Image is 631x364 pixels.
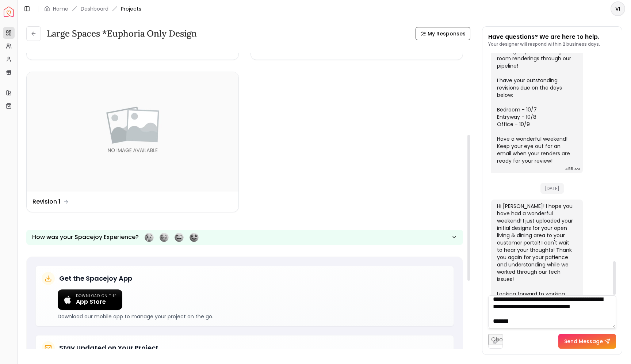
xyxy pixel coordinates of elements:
[416,27,470,40] button: My Responses
[558,334,616,349] button: Send Message
[64,296,72,304] img: Apple logo
[488,33,600,41] p: Have questions? We are here to help.
[44,5,141,12] nav: breadcrumb
[428,30,466,37] span: My Responses
[565,165,580,172] div: 4:55 AM
[611,1,625,16] button: VI
[59,273,132,284] h5: Get the Spacejoy App
[4,7,14,17] a: Spacejoy
[81,5,108,12] a: Dashboard
[540,183,564,194] span: [DATE]
[121,5,141,12] span: Projects
[488,41,600,47] p: Your designer will respond within 2 business days.
[53,5,68,12] a: Home
[27,72,238,191] img: Revision 1
[58,289,122,310] a: Download on the App Store
[47,28,197,39] h3: Large Spaces *Euphoria Only design
[611,2,624,15] span: VI
[58,313,448,320] p: Download our mobile app to manage your project on the go.
[32,197,60,206] dd: Revision 1
[4,7,14,17] img: Spacejoy Logo
[76,294,116,299] span: Download on the
[26,230,463,245] button: How was your Spacejoy Experience?Feeling terribleFeeling badFeeling goodFeeling awesome
[497,11,575,164] div: Hi [PERSON_NAME]! Happy [DATE]! Thanks so much for understanding! Our team is working to push the...
[59,343,158,353] h5: Stay Updated on Your Project
[497,202,575,312] div: Hi [PERSON_NAME]! I hope you have had a wonderful weekend! I just uploaded your initial designs f...
[76,298,116,306] span: App Store
[32,233,139,242] p: How was your Spacejoy Experience?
